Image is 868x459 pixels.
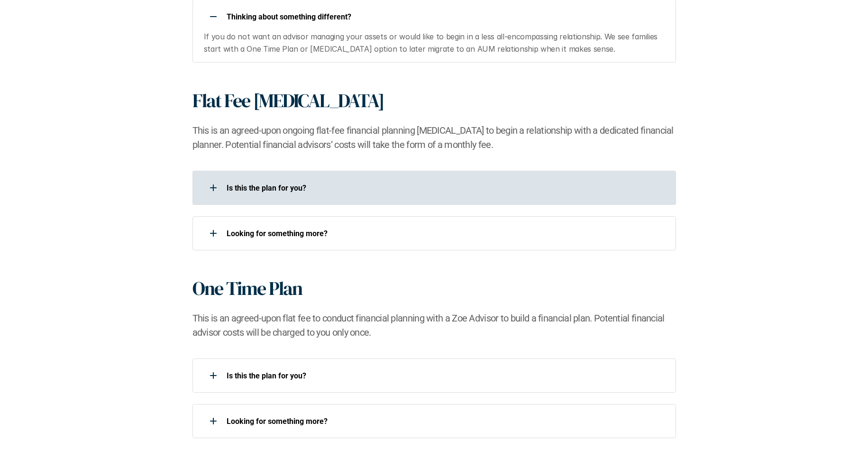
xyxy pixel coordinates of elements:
[192,311,676,340] h2: This is an agreed-upon flat fee to conduct financial planning with a Zoe Advisor to build a finan...
[192,123,676,152] h2: This is an agreed-upon ongoing flat-fee financial planning [MEDICAL_DATA] to begin a relationship...
[227,12,664,21] p: ​Thinking about something different?​
[192,277,302,300] h1: One Time Plan
[204,31,664,55] p: If you do not want an advisor managing your assets or would like to begin in a less all-encompass...
[227,229,664,238] p: Looking for something more?​
[227,417,664,426] p: Looking for something more?​
[192,89,384,112] h1: Flat Fee [MEDICAL_DATA]
[227,184,664,193] p: Is this the plan for you?​
[227,371,664,380] p: Is this the plan for you?​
